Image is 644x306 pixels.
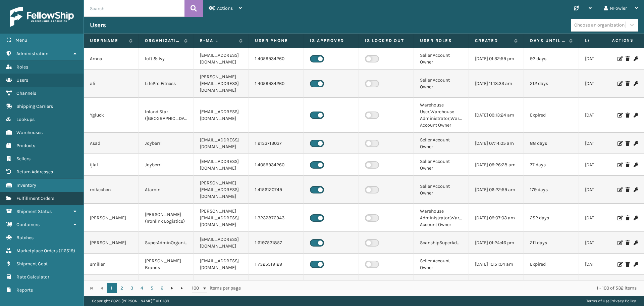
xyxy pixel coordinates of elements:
[626,241,630,245] i: Delete
[192,285,202,292] span: 100
[145,38,181,44] label: Organization
[524,275,579,297] td: 116 days
[59,248,75,254] span: ( 116519 )
[618,81,622,86] i: Edit
[626,262,630,267] i: Delete
[16,143,35,148] span: Products
[574,21,625,29] div: Choose an organization
[10,7,74,27] img: logo
[524,98,579,133] td: Expired
[475,38,511,44] label: Created
[469,254,524,275] td: [DATE] 10:51:04 am
[469,48,524,70] td: [DATE] 01:32:59 pm
[137,283,147,293] a: 4
[579,98,634,133] td: [DATE] 05:12:54 pm
[139,154,194,176] td: Joyberri
[84,204,139,232] td: [PERSON_NAME]
[194,98,249,133] td: [EMAIL_ADDRESS][DOMAIN_NAME]
[634,81,638,86] i: Change Password
[139,133,194,154] td: Joyberri
[524,254,579,275] td: Expired
[194,204,249,232] td: [PERSON_NAME][EMAIL_ADDRESS][DOMAIN_NAME]
[414,133,469,154] td: Seller Account Owner
[16,274,49,280] span: Rate Calculator
[634,187,638,192] i: Change Password
[194,133,249,154] td: [EMAIL_ADDRESS][DOMAIN_NAME]
[524,133,579,154] td: 88 days
[249,133,304,154] td: 1 2133713037
[579,232,634,254] td: [DATE] 07:15:46 am
[626,141,630,146] i: Delete
[469,275,524,297] td: [DATE] 08:31:23 am
[192,283,241,293] span: items per page
[16,117,35,122] span: Lookups
[194,48,249,70] td: [EMAIL_ADDRESS][DOMAIN_NAME]
[249,70,304,98] td: 1 4059934260
[579,254,634,275] td: [DATE] 10:21:44 am
[634,241,638,245] i: Change Password
[16,103,53,109] span: Shipping Carriers
[84,133,139,154] td: Asad
[469,176,524,204] td: [DATE] 06:22:59 am
[634,216,638,220] i: Change Password
[16,248,58,254] span: Marketplace Orders
[414,176,469,204] td: Seller Account Owner
[84,254,139,275] td: smiller
[194,70,249,98] td: [PERSON_NAME][EMAIL_ADDRESS][DOMAIN_NAME]
[90,21,106,29] h3: Users
[249,154,304,176] td: 1 4059934260
[177,283,187,293] a: Go to the last page
[626,56,630,61] i: Delete
[16,77,28,83] span: Users
[15,37,27,43] span: Menu
[157,283,167,293] a: 6
[249,275,304,297] td: 1 7188407246
[618,163,622,167] i: Edit
[524,204,579,232] td: 252 days
[84,275,139,297] td: [PERSON_NAME]
[469,204,524,232] td: [DATE] 09:07:03 am
[524,176,579,204] td: 179 days
[414,70,469,98] td: Seller Account Owner
[634,113,638,118] i: Change Password
[618,187,622,192] i: Edit
[586,299,609,303] a: Terms of Use
[84,176,139,204] td: mikechen
[16,169,53,175] span: Return Addresses
[16,130,43,135] span: Warehouses
[618,113,622,118] i: Edit
[194,275,249,297] td: [EMAIL_ADDRESS][DOMAIN_NAME]
[139,232,194,254] td: SuperAdminOrganization
[618,141,622,146] i: Edit
[579,275,634,297] td: [DATE] 04:07:02 pm
[194,154,249,176] td: [EMAIL_ADDRESS][DOMAIN_NAME]
[469,154,524,176] td: [DATE] 09:26:28 am
[16,195,54,201] span: Fulfillment Orders
[117,283,127,293] a: 2
[16,90,36,96] span: Channels
[139,204,194,232] td: [PERSON_NAME] (Ironlink Logistics)
[414,98,469,133] td: Warehouse User,Warehouse Administrator,Warehouse Account Owner
[249,48,304,70] td: 1 4059934260
[626,81,630,86] i: Delete
[249,232,304,254] td: 1 6197531857
[524,70,579,98] td: 212 days
[414,48,469,70] td: Seller Account Owner
[249,176,304,204] td: 1 4156120749
[200,38,236,44] label: E-mail
[139,70,194,98] td: LifePro Fitness
[469,98,524,133] td: [DATE] 09:13:24 am
[469,133,524,154] td: [DATE] 07:14:05 am
[579,154,634,176] td: [DATE] 04:07:02 pm
[634,262,638,267] i: Change Password
[579,204,634,232] td: [DATE] 11:51:53 am
[310,38,353,44] label: Is Approved
[16,64,28,70] span: Roles
[147,283,157,293] a: 5
[414,232,469,254] td: ScanshipSuperAdministrator
[610,299,636,303] a: Privacy Policy
[84,48,139,70] td: Amna
[194,232,249,254] td: [EMAIL_ADDRESS][DOMAIN_NAME]
[524,232,579,254] td: 211 days
[591,35,638,46] span: Actions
